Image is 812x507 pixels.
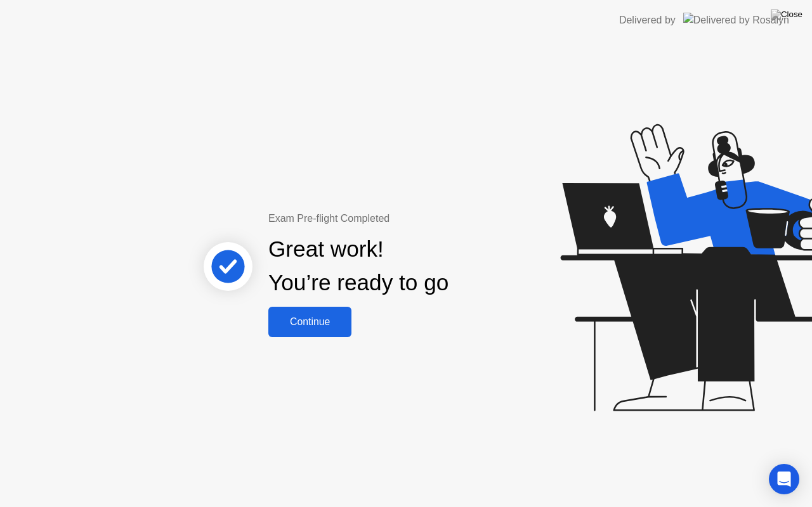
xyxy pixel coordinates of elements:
div: Great work! You’re ready to go [268,233,449,300]
img: Delivered by Rosalyn [683,13,789,27]
div: Exam Pre-flight Completed [268,211,530,226]
img: Close [771,10,802,20]
div: Open Intercom Messenger [769,464,799,494]
button: Continue [268,307,351,337]
div: Delivered by [619,13,676,28]
div: Continue [272,316,348,328]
